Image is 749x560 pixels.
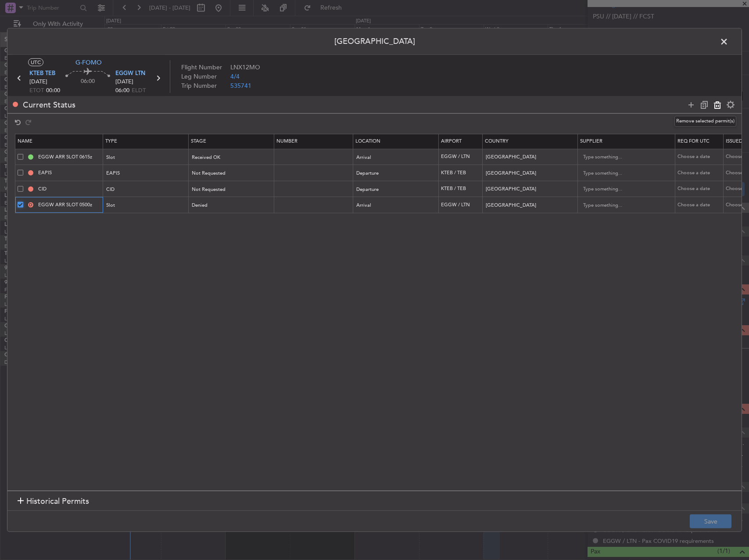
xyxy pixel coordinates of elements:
[677,185,723,193] div: Choose a date
[583,151,662,164] input: Type something...
[7,29,742,55] header: [GEOGRAPHIC_DATA]
[583,183,662,196] input: Type something...
[583,167,662,180] input: Type something...
[674,116,736,127] div: Remove selected permit(s)
[580,138,602,144] span: Supplier
[677,153,723,161] div: Choose a date
[583,199,662,212] input: Type something...
[677,201,723,209] div: Choose a date
[677,138,710,144] span: Req For Utc
[677,169,723,177] div: Choose a date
